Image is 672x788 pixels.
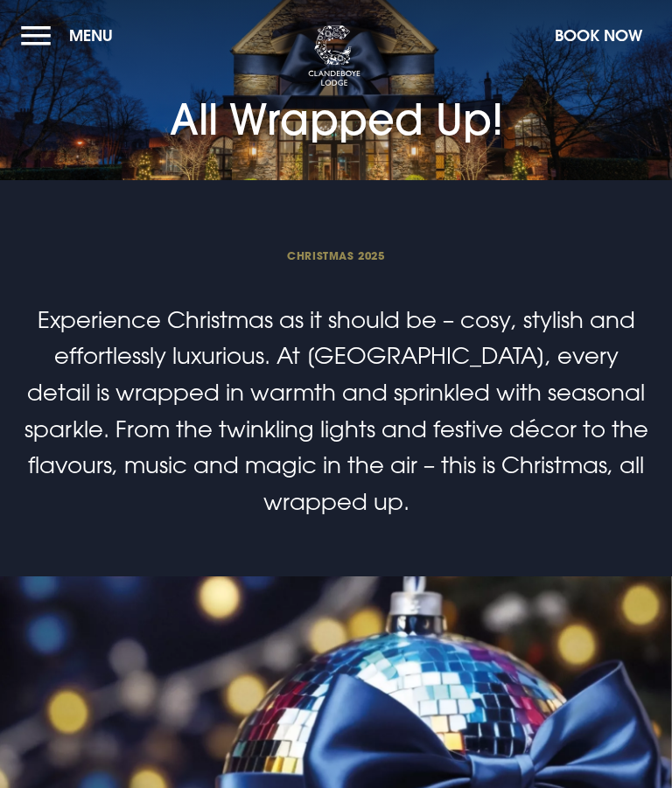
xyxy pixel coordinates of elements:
span: Menu [69,25,113,45]
button: Menu [21,17,122,54]
img: Clandeboye Lodge [308,25,360,87]
button: Book Now [546,17,651,54]
span: Christmas 2025 [21,248,651,262]
p: Experience Christmas as it should be – cosy, stylish and effortlessly luxurious. At [GEOGRAPHIC_D... [21,302,651,520]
